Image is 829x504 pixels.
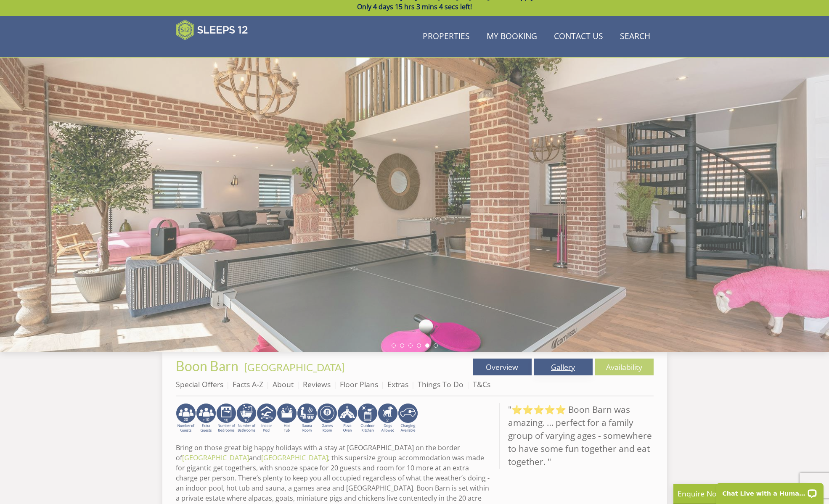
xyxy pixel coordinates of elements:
a: My Booking [483,27,540,46]
img: AD_4nXd-Fh0nJIa3qsqRzvlg1ypJSHCs0gY77gq8JD-E_2mPKUTTxFktLrHouIf6N8UyjyhiDA3hH-KalzVjgGCuGBqeEUvne... [196,403,216,433]
a: Gallery [534,359,593,375]
a: About [273,379,294,389]
a: Facts A-Z [233,379,263,389]
a: Things To Do [418,379,463,389]
img: AD_4nXfTH09p_77QXgSCMRwRHt9uPNW8Va4Uit02IXPabNXDWzciDdevrPBrTCLz6v3P7E_ej9ytiKnaxPMKY2ysUWAwIMchf... [358,403,378,433]
img: AD_4nXdjbGEeivCGLLmyT_JEP7bTfXsjgyLfnLszUAQeQ4RcokDYHVBt5R8-zTDbAVICNoGv1Dwc3nsbUb1qR6CAkrbZUeZBN... [297,403,317,433]
a: Reviews [303,379,331,389]
img: AD_4nXei2dp4L7_L8OvME76Xy1PUX32_NMHbHVSts-g-ZAVb8bILrMcUKZI2vRNdEqfWP017x6NFeUMZMqnp0JYknAB97-jDN... [257,403,277,433]
a: Availability [595,359,654,375]
a: T&Cs [473,379,490,389]
img: AD_4nXdrZMsjcYNLGsKuA84hRzvIbesVCpXJ0qqnwZoX5ch9Zjv73tWe4fnFRs2gJ9dSiUubhZXckSJX_mqrZBmYExREIfryF... [317,403,337,433]
img: AD_4nXcLqu7mHUlbleRlt8iu7kfgD4c5vuY3as6GS2DgJT-pw8nhcZXGoB4_W80monpGRtkoSxUHjxYl0H8gUZYdyx3eTSZ87... [337,403,358,433]
img: AD_4nXex3qvy3sy6BM-Br1RXWWSl0DFPk6qVqJlDEOPMeFX_TIH0N77Wmmkf8Pcs8dCh06Ybzq_lkzmDAO5ABz7s_BDarUBnZ... [176,403,196,433]
img: AD_4nXfvn8RXFi48Si5WD_ef5izgnipSIXhRnV2E_jgdafhtv5bNmI08a5B0Z5Dh6wygAtJ5Dbjjt2cCuRgwHFAEvQBwYj91q... [236,403,257,433]
span: Boon Barn [176,358,238,374]
img: AD_4nXfZxIz6BQB9SA1qRR_TR-5tIV0ZeFY52bfSYUXaQTY3KXVpPtuuoZT3Ql3RNthdyy4xCUoonkMKBfRi__QKbC4gcM_TO... [216,403,236,433]
a: Search [617,27,654,46]
a: Extras [387,379,408,389]
a: Special Offers [176,379,223,389]
blockquote: "⭐⭐⭐⭐⭐ Boon Barn was amazing. … perfect for a family group of varying ages - somewhere to have so... [499,403,654,469]
a: [GEOGRAPHIC_DATA] [261,453,328,462]
img: AD_4nXe7_8LrJK20fD9VNWAdfykBvHkWcczWBt5QOadXbvIwJqtaRaRf-iI0SeDpMmH1MdC9T1Vy22FMXzzjMAvSuTB5cJ7z5... [378,403,398,433]
a: [GEOGRAPHIC_DATA] [182,453,249,462]
span: - [241,361,344,373]
a: Floor Plans [340,379,378,389]
span: Only 4 days 15 hrs 3 mins 4 secs left! [357,2,472,11]
a: Boon Barn [176,358,241,374]
img: AD_4nXcpX5uDwed6-YChlrI2BYOgXwgg3aqYHOhRm0XfZB-YtQW2NrmeCr45vGAfVKUq4uWnc59ZmEsEzoF5o39EWARlT1ewO... [277,403,297,433]
iframe: Customer reviews powered by Trustpilot [172,45,260,53]
a: Contact Us [551,27,607,46]
a: [GEOGRAPHIC_DATA] [244,361,344,373]
img: Sleeps 12 [176,19,248,40]
a: Properties [419,27,473,46]
img: AD_4nXcnT2OPG21WxYUhsl9q61n1KejP7Pk9ESVM9x9VetD-X_UXXoxAKaMRZGYNcSGiAsmGyKm0QlThER1osyFXNLmuYOVBV... [398,403,418,433]
iframe: LiveChat chat widget [711,478,829,504]
a: Overview [473,359,532,375]
p: Enquire Now [678,488,804,499]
